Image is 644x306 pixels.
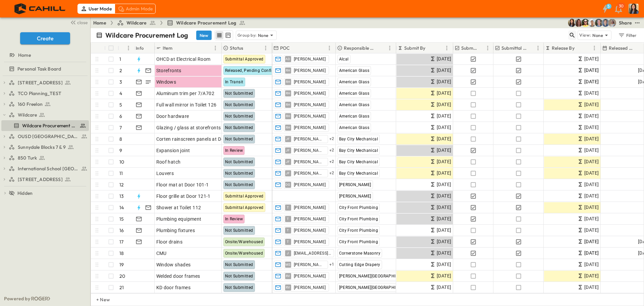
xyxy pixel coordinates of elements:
a: TCO Planning_TEST [9,89,88,98]
a: Wildcare Procurement Log [1,121,88,130]
p: Released Date [609,45,635,51]
span: Storefronts [156,67,181,74]
div: User Mode [77,4,115,14]
span: [DATE] [437,249,451,257]
span: [DATE] [584,169,599,177]
button: Menu [262,44,270,52]
span: Corten rainscreen panels at Donor Wall [156,136,242,142]
a: Personal Task Board [1,64,88,74]
span: + 1 [329,261,334,268]
span: + 2 [329,170,334,177]
p: None [258,32,269,39]
div: TCO Planning_TESTtest [1,88,89,99]
a: [STREET_ADDRESS] [9,78,88,87]
span: [DATE] [437,272,451,280]
span: Not Submitted [225,114,253,119]
span: T [287,242,289,242]
button: Filter [615,31,639,40]
a: 850 Turk [9,153,88,163]
div: Admin Mode [115,4,156,14]
p: Wildcare Procurement Log [105,31,188,40]
span: [STREET_ADDRESS] [18,79,63,86]
p: POC [280,45,290,51]
span: City Front Plumbing [339,228,378,233]
button: Sort [529,44,536,52]
span: [PERSON_NAME] [294,125,326,130]
span: [PERSON_NAME][GEOGRAPHIC_DATA] [339,285,412,290]
a: Sunnydale Blocks 7 & 9 [9,142,88,152]
button: row view [215,31,223,39]
button: Menu [534,44,542,52]
p: 13 [119,193,124,200]
span: [DATE] [584,272,599,280]
p: 4 [119,90,122,97]
span: Not Submitted [225,91,253,96]
span: [STREET_ADDRESS] [18,176,63,183]
p: 21 [119,284,124,291]
span: Wildcare [18,112,37,118]
div: Wildcare Procurement Logtest [1,120,89,131]
span: [DATE] [584,78,599,86]
button: Sort [378,44,386,52]
a: Wildcare [9,110,88,120]
span: [DATE] [584,89,599,97]
span: Not Submitted [225,171,253,176]
span: Submittal Approved [225,57,264,61]
button: Menu [484,44,492,52]
button: kanban view [224,31,232,39]
span: [DATE] [584,112,599,120]
span: Welded door frames [156,273,200,279]
span: CMU [156,250,167,257]
span: [DATE] [437,261,451,268]
a: Home [93,19,106,26]
span: Floor mat at Door 101-1 [156,181,209,188]
span: Bay City Mechanical [339,148,378,153]
span: JF [286,150,290,150]
div: 160 Freelontest [1,99,89,110]
span: Plumbing fixtures [156,227,195,234]
a: OUSD [GEOGRAPHIC_DATA] [9,132,88,141]
p: 14 [119,204,124,211]
button: Menu [590,44,598,52]
span: Alcal [339,57,349,61]
button: Sort [576,44,583,52]
p: Release By [552,45,575,51]
button: Menu [211,44,219,52]
span: TCO Planning_TEST [18,90,61,97]
span: [DATE] [437,204,451,211]
a: [STREET_ADDRESS] [9,175,88,184]
div: Filter [618,32,637,39]
span: Not Submitted [225,125,253,130]
span: Not Submitted [225,228,253,233]
span: DG [285,184,290,185]
span: [DATE] [584,101,599,108]
button: New [196,31,212,40]
img: Kevin Lewis (klewis@cahill-sf.com) [581,19,589,27]
button: Menu [124,44,132,52]
span: International School San Francisco [18,165,79,172]
a: 160 Freelon [9,99,88,109]
span: [PERSON_NAME] [294,136,325,142]
p: None [592,32,603,39]
p: 2 [119,67,122,74]
span: [EMAIL_ADDRESS][DOMAIN_NAME] [294,251,331,256]
p: 17 [119,238,123,245]
span: Not Submitted [225,285,253,290]
span: [DATE] [584,261,599,268]
span: [DATE] [437,192,451,200]
span: Roof hatch [156,159,181,165]
span: Aluminum trim per 7/A702 [156,90,215,97]
span: [DATE] [584,249,599,257]
span: Not Submitted [225,160,253,164]
span: American Glass [339,125,370,130]
span: 160 Freelon [18,101,43,107]
span: Glazing / glass at storefronts [156,124,221,131]
span: Plumbing equipment [156,216,202,222]
button: close [67,17,89,27]
button: test [633,19,641,27]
